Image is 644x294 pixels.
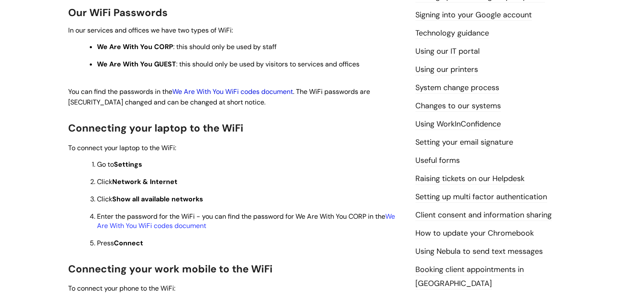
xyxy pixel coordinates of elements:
[112,195,203,203] strong: Show all available networks
[97,177,177,186] span: Click
[97,195,203,203] span: Click
[68,143,176,152] span: To connect your laptop to the WiFi:
[97,160,142,169] span: Go to
[97,42,173,51] strong: We Are With You CORP
[415,64,478,75] a: Using our printers
[114,160,142,169] strong: Settings
[97,60,176,69] strong: We Are With You GUEST
[415,210,552,221] a: Client consent and information sharing
[68,87,370,107] span: You can find the passwords in the . The WiFi passwords are [SECURITY_DATA] changed and can be cha...
[97,60,359,69] span: : this should only be used by visitors to services and offices
[172,87,293,96] a: We Are With You WiFi codes document
[68,262,273,275] span: Connecting your work mobile to the WiFi
[97,212,395,230] a: We Are With You WiFi codes document
[68,6,168,19] span: Our WiFi Passwords
[68,121,243,135] span: Connecting your laptop to the WiFi
[114,239,143,247] strong: Connect
[68,26,233,35] span: In our services and offices we have two types of WiFi:
[415,119,501,130] a: Using WorkInConfidence
[415,101,501,112] a: Changes to our systems
[415,46,480,57] a: Using our IT portal
[415,155,460,166] a: Useful forms
[112,177,177,186] strong: Network & Internet
[415,173,525,184] a: Raising tickets on our Helpdesk
[415,28,489,39] a: Technology guidance
[97,42,276,51] span: : this should only be used by staff
[415,192,547,203] a: Setting up multi factor authentication
[415,228,534,239] a: How to update your Chromebook
[97,239,143,247] span: Press
[415,137,513,148] a: Setting your email signature
[97,212,395,230] span: Enter the password for the WiFi - you can find the password for We Are With You CORP in the
[415,10,532,21] a: Signing into your Google account
[415,264,524,289] a: Booking client appointments in [GEOGRAPHIC_DATA]
[415,246,543,257] a: Using Nebula to send text messages
[415,82,499,93] a: System change process
[68,284,175,293] span: To connect your phone to the WiFi:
